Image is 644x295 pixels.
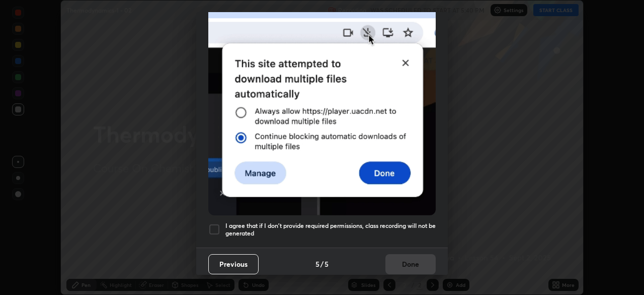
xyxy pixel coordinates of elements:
button: Previous [208,254,259,274]
h4: 5 [315,259,319,269]
h4: 5 [325,259,329,269]
h5: I agree that if I don't provide required permissions, class recording will not be generated [225,222,436,238]
h4: / [320,259,324,269]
